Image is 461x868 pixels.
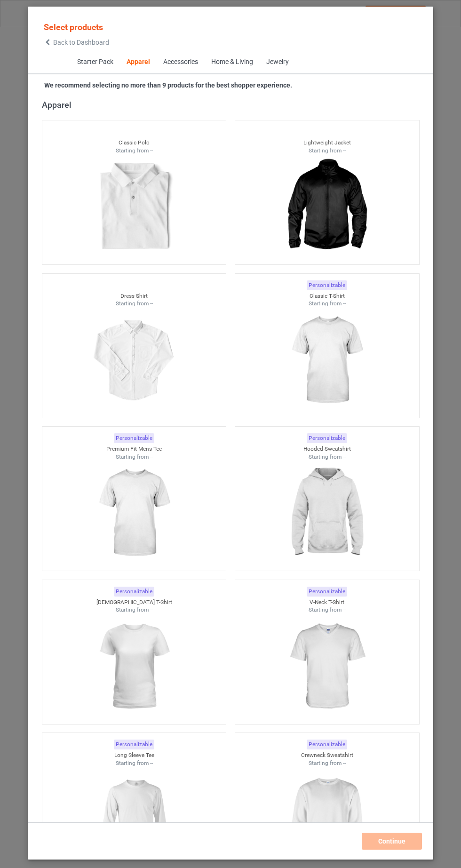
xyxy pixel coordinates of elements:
div: Dress Shirt [42,292,226,300]
div: Starting from -- [42,453,226,461]
div: Starting from -- [42,147,226,155]
div: V-Neck T-Shirt [235,598,419,606]
span: Select products [44,22,103,32]
div: Home & Living [211,57,253,67]
div: Accessories [163,57,198,67]
div: Starting from -- [235,300,419,308]
img: regular.jpg [92,614,176,719]
div: Starting from -- [235,759,419,767]
div: Personalizable [114,587,154,597]
div: Personalizable [307,740,347,749]
div: Starting from -- [42,300,226,308]
div: Long Sleeve Tee [42,751,226,759]
img: regular.jpg [92,461,176,566]
div: Premium Fit Mens Tee [42,445,226,453]
div: Lightweight Jacket [235,139,419,147]
div: Personalizable [307,587,347,597]
div: Classic Polo [42,139,226,147]
div: Crewneck Sweatshirt [235,751,419,759]
strong: We recommend selecting no more than 9 products for the best shopper experience. [44,81,292,89]
div: Starting from -- [235,453,419,461]
div: Starting from -- [42,606,226,614]
span: Back to Dashboard [53,39,109,46]
div: Personalizable [307,433,347,443]
img: regular.jpg [92,308,176,413]
div: Jewelry [266,57,288,67]
img: regular.jpg [285,461,369,566]
div: Hooded Sweatshirt [235,445,419,453]
div: Starting from -- [42,759,226,767]
div: Personalizable [114,433,154,443]
div: Classic T-Shirt [235,292,419,300]
div: Personalizable [114,740,154,749]
span: Starter Pack [70,51,119,73]
div: Starting from -- [235,147,419,155]
div: Apparel [126,57,150,67]
div: Apparel [42,99,424,110]
div: [DEMOGRAPHIC_DATA] T-Shirt [42,598,226,606]
div: Starting from -- [235,606,419,614]
img: regular.jpg [285,614,369,719]
img: regular.jpg [285,308,369,413]
div: Personalizable [307,280,347,290]
img: regular.jpg [285,154,369,260]
img: regular.jpg [92,154,176,260]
